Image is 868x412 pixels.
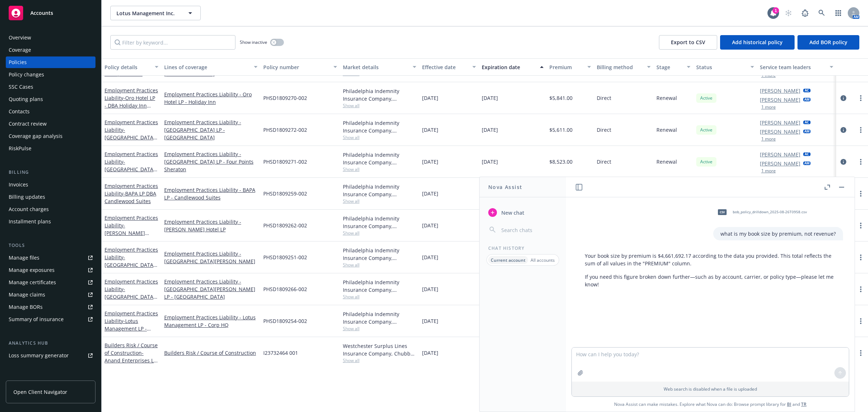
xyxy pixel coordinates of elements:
[760,119,800,126] a: [PERSON_NAME]
[479,58,546,76] button: Expiration date
[6,191,95,203] a: Billing updates
[761,137,776,141] button: 1 more
[549,158,573,165] span: $8,523.00
[9,289,45,300] div: Manage claims
[340,58,420,76] button: Market details
[6,130,95,142] a: Coverage gap analysis
[760,96,800,104] a: [PERSON_NAME]
[105,214,158,244] a: Employment Practices Liability
[801,401,807,407] a: TR
[787,401,791,407] a: BI
[422,317,438,325] span: [DATE]
[9,264,55,276] div: Manage exposures
[164,150,258,173] a: Employment Practices Liability - [GEOGRAPHIC_DATA] LP - Four Points Sheraton
[240,39,267,45] span: Show inactive
[9,301,43,313] div: Manage BORs
[6,242,95,249] div: Tools
[9,130,63,142] div: Coverage gap analysis
[585,273,836,288] p: If you need this figure broken down further—such as by account, carrier, or policy type—please le...
[6,106,95,117] a: Contacts
[164,278,258,300] a: Employment Practices Liability - [GEOGRAPHIC_DATA][PERSON_NAME] LP - [GEOGRAPHIC_DATA]
[549,126,573,134] span: $5,611.00
[549,94,573,102] span: $5,841.00
[110,6,201,20] button: Lotus Management Inc.
[9,56,27,68] div: Policies
[116,9,179,17] span: Lotus Management Inc.
[422,126,438,134] span: [DATE]
[482,158,498,165] span: [DATE]
[164,314,258,329] a: Employment Practices Liability - Lotus Management LP - Corp HQ
[699,159,714,165] span: Active
[105,310,158,340] a: Employment Practices Liability
[696,63,746,71] div: Status
[693,58,757,76] button: Status
[9,350,69,361] div: Loss summary generator
[164,250,258,265] a: Employment Practices Liability - [GEOGRAPHIC_DATA][PERSON_NAME]
[760,160,800,167] a: [PERSON_NAME]
[491,257,526,263] p: Current account
[6,340,95,347] div: Analytics hub
[713,203,808,221] div: csvbob_policy_drilldown_2025-08-26T0958.csv
[482,94,498,102] span: [DATE]
[761,73,776,77] button: 1 more
[760,87,800,94] a: [PERSON_NAME]
[856,157,865,166] a: more
[263,253,307,261] span: PHSD1809251-002
[105,63,150,71] div: Policy details
[6,314,95,325] a: Summary of insurance
[422,158,438,165] span: [DATE]
[531,257,555,263] p: All accounts
[9,216,51,227] div: Installment plans
[9,191,45,203] div: Billing updates
[422,190,438,197] span: [DATE]
[105,190,156,205] span: - BAPA LP DBA Candlewood Suites
[839,126,848,134] a: circleInformation
[164,218,258,233] a: Employment Practices Liability - [PERSON_NAME] Hotel LP
[6,169,95,176] div: Billing
[485,206,560,219] button: New chat
[343,102,417,109] span: Show all
[576,386,844,392] p: Web search is disabled when a file is uploaded
[9,106,30,117] div: Contacts
[343,151,417,166] div: Philadelphia Indemnity Insurance Company, [GEOGRAPHIC_DATA] Insurance Companies
[597,158,611,165] span: Direct
[6,143,95,154] a: RiskPulse
[263,126,307,134] span: PHSD1809272-002
[9,69,44,80] div: Policy changes
[102,58,161,76] button: Policy details
[6,44,95,56] a: Coverage
[9,143,31,154] div: RiskPulse
[6,179,95,190] a: Invoices
[546,58,594,76] button: Premium
[761,105,776,109] button: 1 more
[597,94,611,102] span: Direct
[760,151,800,158] a: [PERSON_NAME]
[343,215,417,230] div: Philadelphia Indemnity Insurance Company, [GEOGRAPHIC_DATA] Insurance Companies
[656,94,677,102] span: Renewal
[343,183,417,198] div: Philadelphia Indemnity Insurance Company, [GEOGRAPHIC_DATA] Insurance Companies
[419,58,479,76] button: Effective date
[699,127,714,133] span: Active
[488,183,522,191] h1: Nova Assist
[773,7,779,14] div: 1
[856,94,865,102] a: more
[6,118,95,130] a: Contract review
[164,186,258,201] a: Employment Practices Liability - BAPA LP - Candlewood Suites
[105,222,149,244] span: - [PERSON_NAME] Hotel LP
[13,388,67,396] span: Open Client Navigator
[594,58,654,76] button: Billing method
[422,63,468,71] div: Effective date
[263,158,307,165] span: PHSD1809271-002
[422,349,438,357] span: [DATE]
[6,3,95,23] a: Accounts
[110,35,235,50] input: Filter by keyword...
[343,342,417,357] div: Westchester Surplus Lines Insurance Company, Chubb Group, RT Specialty Insurance Services, LLC (R...
[263,94,307,102] span: PHSD1809270-002
[500,225,557,235] input: Search chats
[671,39,705,46] span: Export to CSV
[263,349,298,357] span: I23732464 001
[760,128,800,135] a: [PERSON_NAME]
[720,230,836,237] p: what is my book size by premium, not revenue?
[839,94,848,102] a: circleInformation
[732,39,783,46] span: Add historical policy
